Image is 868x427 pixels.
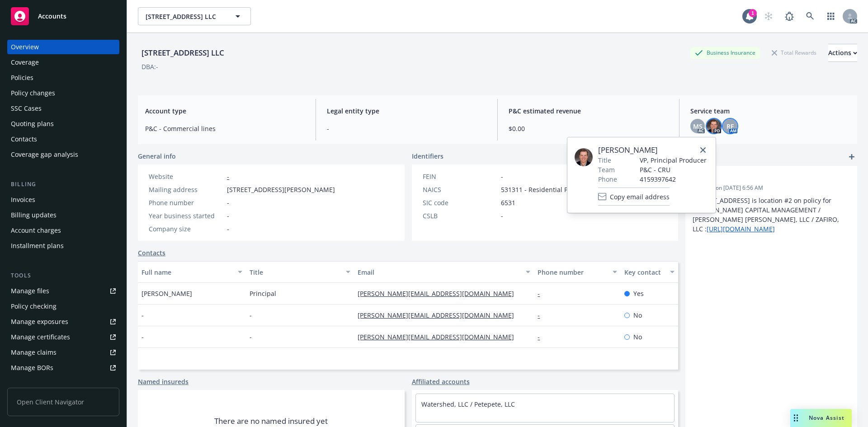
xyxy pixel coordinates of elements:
[423,172,497,181] div: FEIN
[7,147,119,162] a: Coverage gap analysis
[138,7,251,25] button: [STREET_ADDRESS] LLC
[354,261,534,283] button: Email
[423,211,497,221] div: CSLB
[358,311,521,319] a: [PERSON_NAME][EMAIL_ADDRESS][DOMAIN_NAME]
[828,44,857,62] button: Actions
[11,101,42,116] div: SSC Cases
[11,361,53,375] div: Manage BORs
[7,55,119,70] a: Coverage
[598,145,707,155] span: [PERSON_NAME]
[693,196,841,233] span: [STREET_ADDRESS] is location #2 on policy for [PERSON_NAME] CAPITAL MANAGEMENT / [PERSON_NAME] [P...
[149,172,223,181] div: Website
[7,376,119,390] a: Summary of insurance
[7,180,119,189] div: Billing
[7,86,119,100] a: Policy changes
[690,47,760,58] div: Business Insurance
[11,86,55,100] div: Policy changes
[698,145,708,155] a: close
[575,148,593,166] img: employee photo
[149,224,223,234] div: Company size
[7,330,119,344] a: Manage certificates
[227,211,229,221] span: -
[633,289,644,298] span: Yes
[685,166,857,241] div: -Updated on [DATE] 6:56 AM[STREET_ADDRESS] is location #2 on policy for [PERSON_NAME] CAPITAL MAN...
[11,239,64,253] div: Installment plans
[138,261,246,283] button: Full name
[227,185,335,194] span: [STREET_ADDRESS][PERSON_NAME]
[250,332,252,342] span: -
[7,192,119,207] a: Invoices
[501,211,503,221] span: -
[598,174,617,184] span: Phone
[767,47,821,58] div: Total Rewards
[11,330,70,344] div: Manage certificates
[7,345,119,360] a: Manage claims
[749,9,757,17] div: 1
[421,400,515,408] a: Watershed, LLC / Petepete, LLC
[423,185,497,194] div: NAICS
[538,289,547,298] a: -
[538,267,607,277] div: Phone number
[7,299,119,314] a: Policy checking
[7,388,119,416] span: Open Client Navigator
[598,188,670,206] button: Copy email address
[145,124,305,133] span: P&C - Commercial lines
[327,124,486,133] span: -
[828,44,857,61] div: Actions
[822,7,840,25] a: Switch app
[7,271,119,280] div: Tools
[149,198,223,207] div: Phone number
[412,377,470,386] a: Affiliated accounts
[11,147,78,162] div: Coverage gap analysis
[250,267,340,277] div: Title
[142,332,144,342] span: -
[11,299,57,314] div: Policy checking
[7,223,119,238] a: Account charges
[790,409,852,427] button: Nova Assist
[801,7,819,25] a: Search
[11,208,57,222] div: Billing updates
[640,155,707,165] span: VP, Principal Producer
[707,225,775,233] a: [URL][DOMAIN_NAME]
[707,119,721,133] img: photo
[598,165,615,174] span: Team
[809,414,844,422] span: Nova Assist
[538,311,547,319] a: -
[11,223,61,238] div: Account charges
[38,13,66,20] span: Accounts
[640,174,707,184] span: 4159397642
[501,185,622,194] span: 531311 - Residential Property Managers
[846,151,857,162] a: add
[7,101,119,116] a: SSC Cases
[7,314,119,329] span: Manage exposures
[246,261,354,283] button: Title
[227,172,229,181] a: -
[690,106,850,116] span: Service team
[149,211,223,221] div: Year business started
[142,267,232,277] div: Full name
[610,192,670,202] span: Copy email address
[633,310,642,320] span: No
[501,172,503,181] span: -
[138,47,228,59] div: [STREET_ADDRESS] LLC
[11,70,33,85] div: Policies
[7,70,119,85] a: Policies
[327,106,486,116] span: Legal entity type
[412,151,443,161] span: Identifiers
[11,117,54,131] div: Quoting plans
[227,198,229,207] span: -
[214,416,328,427] span: There are no named insured yet
[7,117,119,131] a: Quoting plans
[145,106,305,116] span: Account type
[142,62,158,71] div: DBA: -
[534,261,620,283] button: Phone number
[11,132,37,146] div: Contacts
[138,151,176,161] span: General info
[250,289,276,298] span: Principal
[11,284,49,298] div: Manage files
[138,248,165,258] a: Contacts
[146,12,224,21] span: [STREET_ADDRESS] LLC
[423,198,497,207] div: SIC code
[509,124,668,133] span: $0.00
[7,208,119,222] a: Billing updates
